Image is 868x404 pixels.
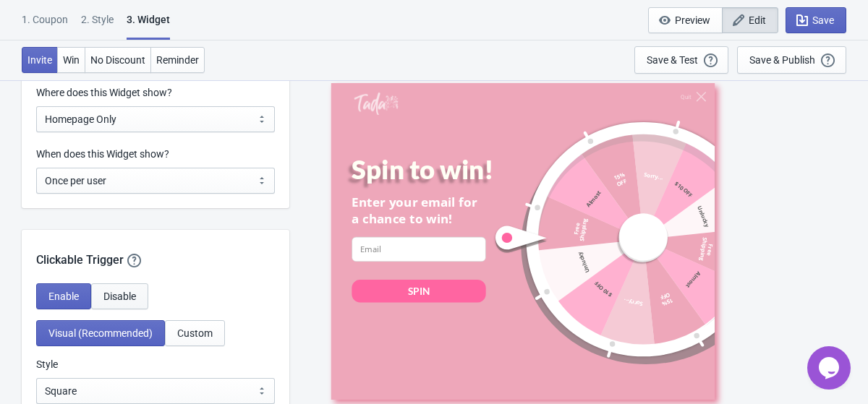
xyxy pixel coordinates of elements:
[634,46,728,74] button: Save & Test
[354,92,399,117] a: Tada Shopify App - Exit Intent, Spin to Win Popups, Newsletter Discount Gift Game
[807,346,854,390] iframe: chat widget
[675,14,710,26] span: Preview
[749,14,766,26] span: Edit
[408,284,430,298] div: SPIN
[352,154,512,186] div: Spin to win!
[354,92,399,116] img: Tada Shopify App - Exit Intent, Spin to Win Popups, Newsletter Discount Gift Game
[177,327,213,339] span: Custom
[165,320,225,346] button: Custom
[36,85,172,100] label: Where does this Widget show?
[36,283,91,309] button: Enable
[36,320,165,346] button: Visual (Recommended)
[786,7,846,33] button: Save
[103,291,136,302] span: Disable
[681,93,692,100] div: Quit
[352,194,485,228] div: Enter your email for a chance to win!
[91,283,148,309] button: Disable
[57,47,85,73] button: Win
[90,54,145,66] span: No Discount
[647,54,698,66] div: Save & Test
[27,54,52,66] span: Invite
[812,14,834,26] span: Save
[85,47,151,73] button: No Discount
[150,47,205,73] button: Reminder
[81,12,114,38] div: 2 . Style
[48,327,153,339] span: Visual (Recommended)
[48,291,79,302] span: Enable
[22,47,58,73] button: Invite
[722,7,778,33] button: Edit
[22,12,68,38] div: 1. Coupon
[36,147,169,161] label: When does this Widget show?
[127,12,170,40] div: 3. Widget
[22,230,289,269] div: Clickable Trigger
[63,54,80,66] span: Win
[749,54,815,66] div: Save & Publish
[36,357,58,371] label: Style
[156,54,199,66] span: Reminder
[737,46,846,74] button: Save & Publish
[648,7,723,33] button: Preview
[352,237,485,262] input: Email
